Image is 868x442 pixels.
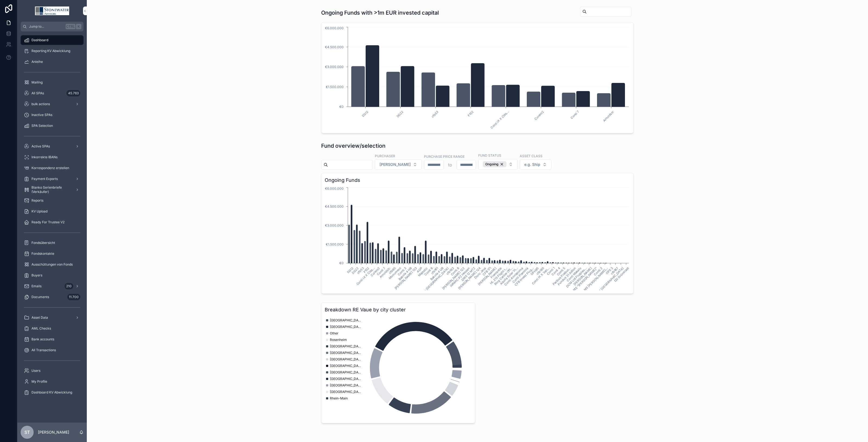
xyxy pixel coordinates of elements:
text: F102 [467,110,474,117]
span: [GEOGRAPHIC_DATA] [330,351,362,355]
text: CFB Invest Flug... [514,266,534,287]
text: Conti Flaminia [512,266,529,284]
span: Ctrl [66,24,75,29]
span: Buyers [31,273,42,278]
tspan: €6.000.000 [325,26,344,30]
tspan: €6.000.000 [325,186,344,191]
a: Fondskontakte [21,249,84,259]
text: DG22 [396,110,404,118]
h1: Fund overview/selection [321,142,385,150]
text: cfb180 [535,266,545,276]
text: DG12 [346,266,354,274]
a: Korrespondenz erstellen [21,163,84,173]
div: chart [325,316,472,420]
span: All Transactions [31,348,56,352]
div: scrollable content [17,31,87,404]
text: HCI MS "[PERSON_NAME]" [568,266,598,296]
span: ST [24,429,30,435]
tspan: €0 [339,105,344,109]
text: Conti 7 [570,110,580,120]
text: [PERSON_NAME] [573,266,593,286]
button: Unselect ONGOING [483,161,506,167]
span: [GEOGRAPHIC_DATA] [330,377,362,381]
text: Fundus 31 Adlon [557,266,577,286]
span: bulk actions [31,102,50,106]
text: MS [PERSON_NAME]... [583,266,608,292]
a: Asset Data [21,313,84,322]
text: F102 [363,266,370,274]
span: AML Checks [31,326,51,331]
p: [PERSON_NAME] [38,430,69,435]
span: Emails [31,284,42,288]
label: Purchase Price Range [424,154,465,159]
span: [GEOGRAPHIC_DATA] [330,390,362,394]
a: SPA Selection [21,121,84,131]
span: KV Upload [31,209,47,214]
text: Aquila Solar VI... [499,266,518,286]
span: Inactive SPAs [31,113,52,117]
text: cfb163 [445,266,455,276]
text: cfb167 [610,266,619,276]
a: Payment Exports [21,174,84,184]
span: Other [330,331,339,335]
span: Jump to... [29,24,63,29]
a: Bank accounts [21,334,84,344]
text: Arnoldstr. [602,110,615,122]
tspan: €0 [339,261,344,265]
text: Monument [388,266,402,280]
text: cfb53 [431,110,439,118]
text: Conti IX X Clas... [490,110,510,130]
text: Conti 2 [593,266,603,276]
text: DG [GEOGRAPHIC_DATA] [596,266,624,295]
text: OPS 3 [605,266,614,275]
a: Dashboard [21,35,84,45]
a: All Transactions [21,345,84,355]
text: Majestic [417,266,428,278]
span: [GEOGRAPHIC_DATA] [330,344,362,349]
a: KV Upload [21,207,84,216]
span: Active SPAs [31,144,50,149]
span: Inkorrekte IBANs [31,155,58,159]
text: Conti IX X Clas... [356,266,375,286]
span: SPA Selection [31,124,53,128]
a: bulk actions [21,99,84,109]
text: Curent2 [534,110,545,121]
button: Select Button [520,159,551,170]
img: App logo [35,7,69,15]
span: Korrespondenz erstellen [31,166,69,170]
text: DG22 [351,266,359,275]
span: [GEOGRAPHIC_DATA] [330,357,362,362]
text: DG12 [361,110,369,118]
text: [PERSON_NAME] 133 [394,266,418,290]
label: Asset class [520,153,542,158]
span: [GEOGRAPHIC_DATA] [330,318,362,322]
text: Conti 3 [397,266,407,276]
span: [GEOGRAPHIC_DATA] [330,370,362,375]
text: DWS 12 MTZ [461,266,476,282]
a: Emails210 [21,281,84,291]
span: [PERSON_NAME] [379,162,411,167]
button: Select Button [375,159,422,170]
a: Documents11.700 [21,292,84,302]
text: Paribus Freibur... [552,266,572,286]
h3: Ongoing Funds [325,176,630,184]
a: Reports [21,196,84,205]
a: Reporting KV Abwicklung [21,46,84,56]
text: DFH85 [530,266,540,276]
tspan: €3.000.000 [325,65,344,69]
h1: Ongoing Funds with >1m EUR invested capital [321,9,439,17]
a: Inactive SPAs [21,110,84,120]
span: Asset Data [31,315,48,320]
span: Documents [31,295,49,299]
span: Fondsübersicht [31,241,55,245]
text: Conti 8 [450,266,460,276]
span: Bank accounts [31,337,54,341]
button: Jump to...CtrlK [21,22,84,31]
span: Dashboard [31,38,48,42]
span: Fondskontakte [31,251,54,256]
span: Dashboard KV Abwicklung [31,390,72,395]
a: Blanko Serienbriefe (Verkäufer) [21,185,84,195]
span: e.g. Ship [524,162,540,167]
text: Conti 6 [423,266,433,276]
span: Users [31,369,40,373]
